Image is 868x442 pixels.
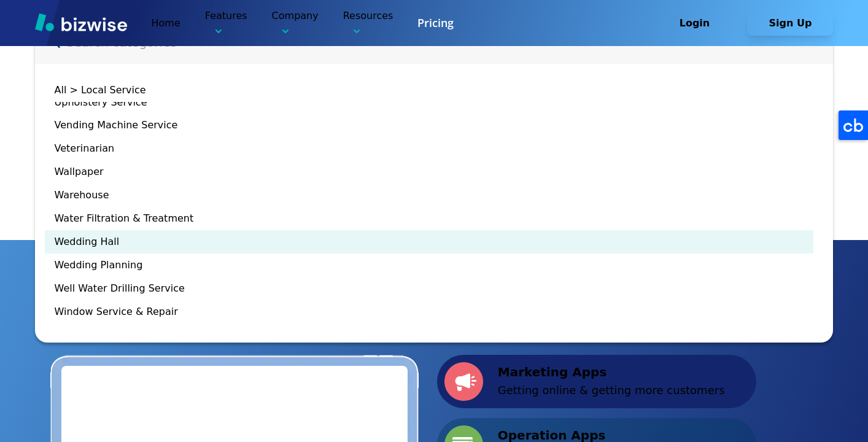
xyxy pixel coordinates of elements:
p: > Local Service [55,83,814,97]
div: Wallpaper [45,160,814,184]
p: Water Filtration & Treatment [55,212,814,225]
p: Warehouse [55,188,814,202]
a: Home [152,17,180,29]
p: Marketing Apps [498,363,725,381]
a: Login [651,17,747,29]
p: Wedding Planning [55,258,814,272]
p: Well Water Drilling Service [55,282,814,295]
p: Window Service & Repair [55,305,814,319]
button: Sign Up [747,11,833,36]
p: Getting online & getting more customers [498,381,725,400]
p: Resources [343,9,393,37]
div: Water Filtration & Treatment [45,207,814,230]
button: Login [651,11,737,36]
div: Vending Machine Service [45,114,814,137]
div: Marketing AppsGetting online & getting more customers [437,355,756,408]
p: Wedding Hall [55,235,814,249]
div: Veterinarian [45,137,814,160]
p: Company [272,9,319,37]
div: All [55,83,67,97]
p: Veterinarian [55,142,814,155]
div: Well Water Drilling Service [45,277,814,300]
p: Features [205,9,247,37]
a: Pricing [417,15,454,31]
div: Wedding Hall [45,230,814,254]
p: Vending Machine Service [55,118,814,132]
div: Warehouse [45,184,814,207]
img: Bizwise Logo [35,13,127,31]
div: Upholstery Service [45,91,814,114]
div: Window Service & Repair [45,300,814,324]
a: Sign Up [747,17,833,29]
p: Wallpaper [55,165,814,179]
p: Upholstery Service [55,96,814,109]
div: Wedding Planning [45,254,814,277]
